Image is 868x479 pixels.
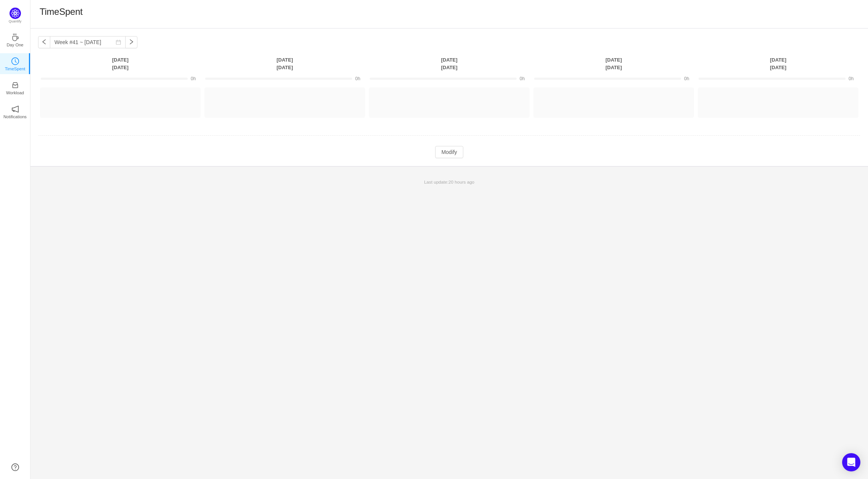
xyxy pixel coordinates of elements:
[448,179,474,184] span: 20 hours ago
[40,6,83,17] h1: TimeSpent
[684,76,689,81] span: 0h
[531,56,696,71] th: [DATE] [DATE]
[424,179,474,184] span: Last update:
[367,56,531,71] th: [DATE] [DATE]
[5,65,26,72] p: TimeSpent
[11,105,19,113] i: icon: notification
[435,146,463,158] button: Modify
[11,57,19,65] i: icon: clock-circle
[355,76,360,81] span: 0h
[203,56,367,71] th: [DATE] [DATE]
[520,76,525,81] span: 0h
[6,41,23,48] p: Day One
[38,56,203,71] th: [DATE] [DATE]
[849,76,854,81] span: 0h
[842,453,860,471] div: Open Intercom Messenger
[6,89,24,96] p: Workload
[50,36,126,48] input: Select a week
[3,113,27,120] p: Notifications
[11,81,19,89] i: icon: inbox
[9,19,22,24] p: Quantify
[11,36,19,43] a: icon: coffeeDay One
[125,36,137,48] button: icon: right
[11,33,19,41] i: icon: coffee
[11,84,19,91] a: icon: inboxWorkload
[10,8,21,19] img: Quantify
[11,60,19,67] a: icon: clock-circleTimeSpent
[38,36,50,48] button: icon: left
[191,76,196,81] span: 0h
[116,40,121,45] i: icon: calendar
[11,108,19,115] a: icon: notificationNotifications
[696,56,860,71] th: [DATE] [DATE]
[11,463,19,471] a: icon: question-circle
